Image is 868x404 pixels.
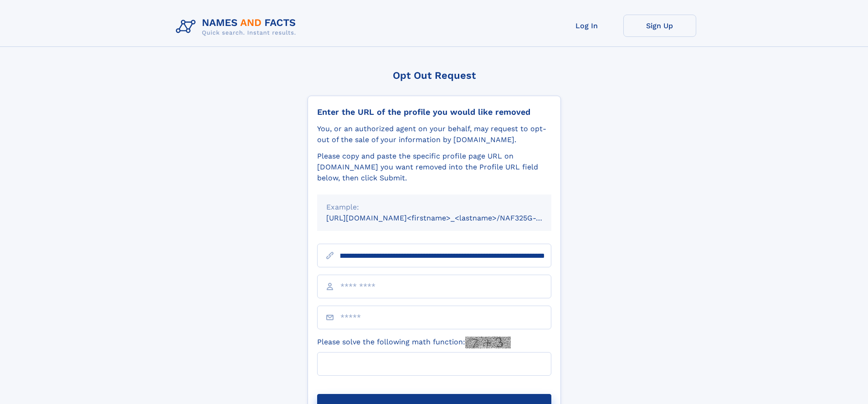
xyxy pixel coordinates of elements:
[317,151,551,184] div: Please copy and paste the specific profile page URL on [DOMAIN_NAME] you want removed into the Pr...
[317,337,511,348] label: Please solve the following math function:
[308,70,561,81] div: Opt Out Request
[623,15,696,37] a: Sign Up
[326,202,542,213] div: Example:
[317,123,551,145] div: You, or an authorized agent on your behalf, may request to opt-out of the sale of your informatio...
[172,15,303,39] img: Logo Names and Facts
[326,214,569,222] small: [URL][DOMAIN_NAME]<firstname>_<lastname>/NAF325G-xxxxxxxx
[550,15,623,37] a: Log In
[317,107,551,117] div: Enter the URL of the profile you would like removed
